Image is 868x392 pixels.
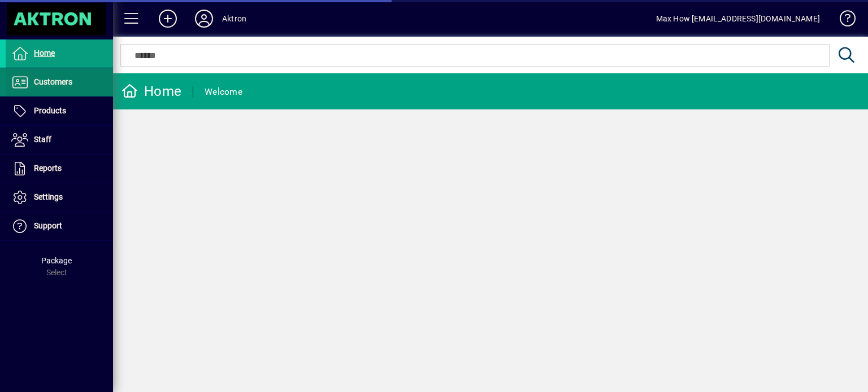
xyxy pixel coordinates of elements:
button: Add [150,8,186,29]
span: Customers [34,77,72,86]
a: Settings [6,183,113,212]
span: Support [34,221,62,230]
span: Products [34,106,66,115]
span: Staff [34,135,51,144]
div: Home [121,82,181,100]
a: Knowledge Base [831,2,854,39]
a: Support [6,212,113,240]
div: Aktron [222,10,246,28]
a: Staff [6,126,113,154]
span: Home [34,49,55,58]
span: Reports [34,164,62,173]
a: Reports [6,155,113,183]
span: Settings [34,192,63,201]
div: Welcome [205,83,242,101]
button: Profile [186,8,222,29]
div: Max How [EMAIL_ADDRESS][DOMAIN_NAME] [656,10,820,28]
a: Customers [6,68,113,96]
a: Products [6,97,113,125]
span: Package [41,256,72,265]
